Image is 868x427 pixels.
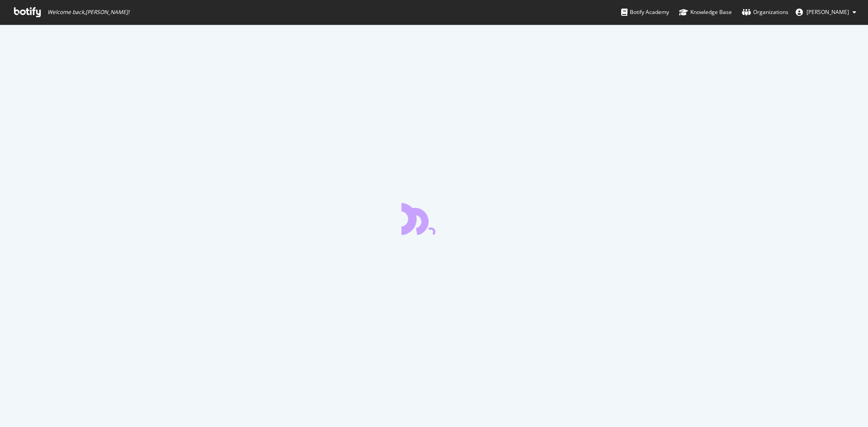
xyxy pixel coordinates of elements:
[47,9,129,16] span: Welcome back, [PERSON_NAME] !
[807,8,849,16] span: Armaan Gandhok
[788,5,863,19] button: [PERSON_NAME]
[679,8,732,17] div: Knowledge Base
[621,8,669,17] div: Botify Academy
[401,202,467,235] div: animation
[742,8,788,17] div: Organizations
